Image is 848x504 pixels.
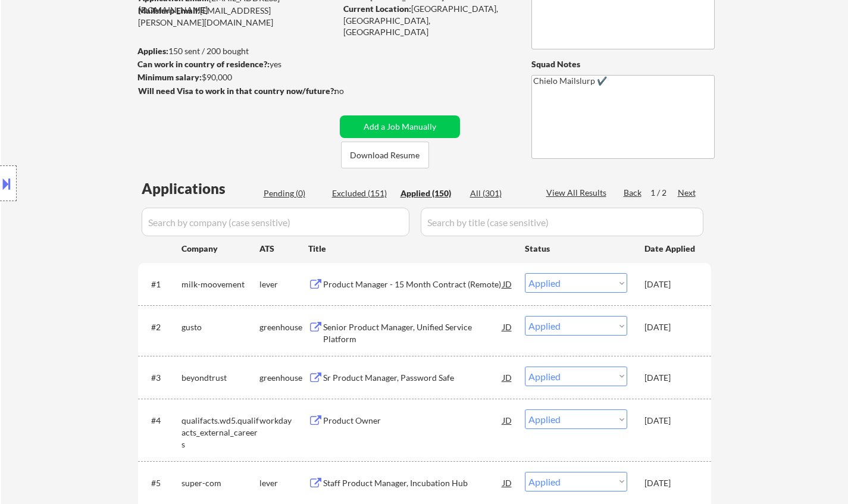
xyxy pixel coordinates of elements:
div: #4 [151,415,172,427]
strong: Minimum salary: [137,72,202,82]
strong: Will need Visa to work in that country now/future?: [138,86,336,96]
div: lever [259,278,308,290]
div: [DATE] [644,477,697,489]
div: Company [182,243,259,255]
div: Next [678,187,697,199]
div: #5 [151,477,172,489]
div: ATS [259,243,308,255]
div: #3 [151,372,172,384]
div: [DATE] [644,278,697,290]
div: JD [502,409,514,431]
div: JD [502,316,514,337]
div: no [334,85,368,97]
div: Staff Product Manager, Incubation Hub [323,477,503,489]
div: JD [502,472,514,493]
div: 1 / 2 [650,187,678,199]
strong: Can work in country of residence?: [137,59,270,69]
strong: Current Location: [343,4,411,14]
div: Senior Product Manager, Unified Service Platform [323,321,503,345]
div: Pending (0) [264,187,323,199]
div: Back [624,187,643,199]
div: Product Owner [323,415,503,427]
div: Title [308,243,514,255]
div: JD [502,273,514,295]
div: workday [259,415,308,427]
button: Download Resume [341,142,429,168]
div: [DATE] [644,415,697,427]
div: gusto [182,321,259,333]
div: Squad Notes [531,58,715,70]
div: [DATE] [644,321,697,333]
div: greenhouse [259,321,308,333]
div: [EMAIL_ADDRESS][PERSON_NAME][DOMAIN_NAME] [138,5,336,28]
div: Sr Product Manager, Password Safe [323,372,503,384]
div: lever [259,477,308,489]
div: $90,000 [137,71,336,83]
div: Date Applied [644,243,697,255]
div: [GEOGRAPHIC_DATA], [GEOGRAPHIC_DATA], [GEOGRAPHIC_DATA] [343,3,512,38]
div: yes [137,58,332,70]
div: Excluded (151) [332,187,392,199]
div: qualifacts.wd5.qualifacts_external_careers [182,415,259,450]
div: super-com [182,477,259,489]
div: #2 [151,321,172,333]
div: Applied (150) [400,187,460,199]
div: [DATE] [644,372,697,384]
div: All (301) [470,187,530,199]
input: Search by title (case sensitive) [421,208,703,236]
div: 150 sent / 200 bought [137,45,336,57]
strong: Mailslurp Email: [138,5,200,15]
div: JD [502,367,514,388]
div: View All Results [546,187,610,199]
input: Search by company (case sensitive) [142,208,409,236]
div: Product Manager - 15 Month Contract (Remote) [323,278,503,290]
div: milk-moovement [182,278,259,290]
div: greenhouse [259,372,308,384]
button: Add a Job Manually [340,115,460,138]
strong: Applies: [137,46,168,56]
div: beyondtrust [182,372,259,384]
div: Status [525,237,627,259]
